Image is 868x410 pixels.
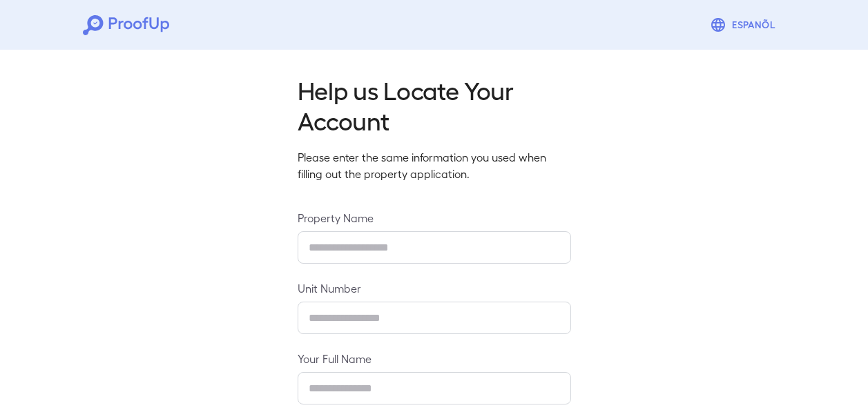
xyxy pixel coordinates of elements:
label: Unit Number [298,280,571,296]
label: Property Name [298,210,571,226]
p: Please enter the same information you used when filling out the property application. [298,149,571,182]
h2: Help us Locate Your Account [298,75,571,135]
button: Espanõl [704,11,785,39]
label: Your Full Name [298,351,571,367]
